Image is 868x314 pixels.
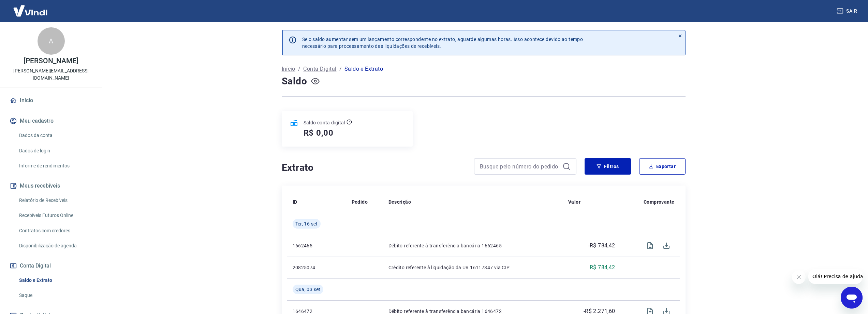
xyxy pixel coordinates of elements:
[388,264,557,271] p: Crédito referente à liquidação da UR 16117347 via CIP
[8,258,94,273] button: Conta Digital
[295,286,321,293] span: Qua, 03 set
[16,159,94,173] a: Informe de rendimentos
[8,113,94,128] button: Meu cadastro
[835,5,860,17] button: Sair
[16,144,94,158] a: Dados de login
[841,287,863,309] iframe: Botão para abrir a janela de mensagens
[295,220,318,227] span: Ter, 16 set
[16,208,94,222] a: Recebíveis Futuros Online
[642,237,658,254] span: Visualizar
[352,199,368,205] p: Pedido
[304,127,334,138] h5: R$ 0,00
[344,65,383,73] p: Saldo e Extrato
[38,27,65,55] div: A
[16,193,94,207] a: Relatório de Recebíveis
[298,65,300,73] p: /
[16,239,94,253] a: Disponibilização de agenda
[293,264,341,271] p: 20825074
[5,67,97,82] p: [PERSON_NAME][EMAIL_ADDRESS][DOMAIN_NAME]
[590,263,615,272] p: R$ 784,42
[585,158,631,175] button: Filtros
[568,199,580,205] p: Valor
[8,0,53,21] img: Vindi
[303,65,336,73] a: Conta Digital
[282,161,466,175] h4: Extrato
[480,161,560,172] input: Busque pelo número do pedido
[388,199,411,205] p: Descrição
[282,65,295,73] a: Início
[16,128,94,142] a: Dados da conta
[302,36,583,50] p: Se o saldo aumentar sem um lançamento correspondente no extrato, aguarde algumas horas. Isso acon...
[24,57,78,65] p: [PERSON_NAME]
[293,199,297,205] p: ID
[588,242,615,250] p: -R$ 784,42
[808,269,863,284] iframe: Mensagem da empresa
[16,288,94,302] a: Saque
[658,237,675,254] span: Download
[16,273,94,287] a: Saldo e Extrato
[282,74,307,88] h4: Saldo
[293,242,341,249] p: 1662465
[8,93,94,108] a: Início
[339,65,342,73] p: /
[8,178,94,193] button: Meus recebíveis
[304,119,345,126] p: Saldo conta digital
[388,242,557,249] p: Débito referente à transferência bancária 1662465
[639,158,686,175] button: Exportar
[16,224,94,238] a: Contratos com credores
[792,270,806,284] iframe: Fechar mensagem
[4,5,57,10] span: Olá! Precisa de ajuda?
[644,199,674,205] p: Comprovante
